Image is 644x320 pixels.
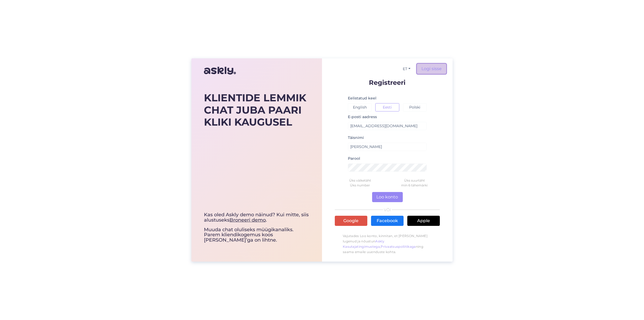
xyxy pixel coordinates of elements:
div: Kas oled Askly demo näinud? Kui mitte, siis alustuseks . [204,212,309,223]
a: Google [335,216,367,226]
button: Eesti [375,103,399,111]
div: min 6 tähemärki [387,183,442,188]
a: Askly Kasutajatingimustega [343,239,384,249]
label: E-posti aadress [348,114,377,120]
label: Täisnimi [348,135,364,141]
input: Täisnimi [348,143,427,151]
span: VÕI [383,208,392,212]
button: ET [401,65,413,73]
div: Üks suurtäht [387,178,442,183]
button: English [348,103,372,111]
label: Parool [348,156,360,161]
a: Privaatsuspoliitikaga [381,245,416,249]
a: Apple [407,216,440,226]
input: Sisesta e-posti aadress [348,122,427,130]
p: Vajutades Loo konto, kinnitan, et [PERSON_NAME] lugenud ja nõustun , ning saama emaile uuenduste ... [335,231,440,257]
img: Askly [204,64,236,77]
p: Registreeri [335,79,440,86]
button: Loo konto [372,192,403,202]
button: Polski [403,103,427,111]
div: Muuda chat oluliseks müügikanaliks. Parem kliendikogemus koos [PERSON_NAME]’ga on lihtne. [204,212,309,243]
a: Facebook [371,216,404,226]
div: KLIENTIDE LEMMIK CHAT JUBA PAARI KLIKI KAUGUSEL [204,92,309,128]
div: Üks väiketäht [333,178,387,183]
a: Broneeri demo [230,217,266,223]
div: Üks number [333,183,387,188]
a: Logi sisse [417,64,446,74]
label: Eelistatud keel [348,95,376,101]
